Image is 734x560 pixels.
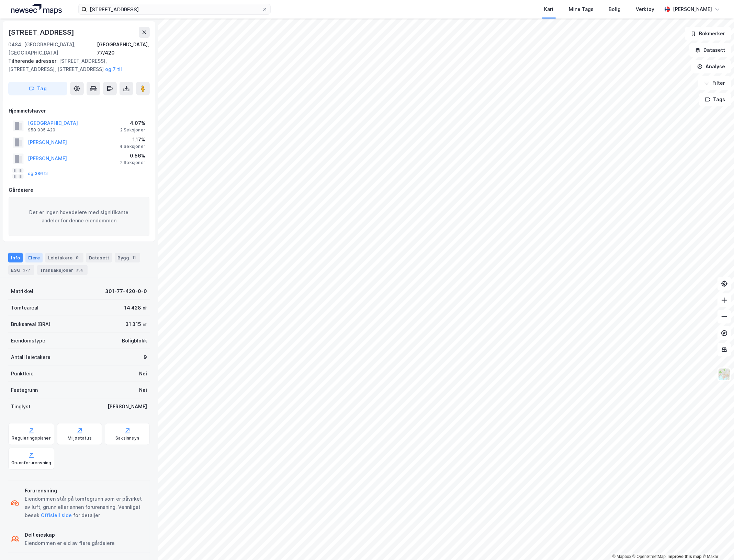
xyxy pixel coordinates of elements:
[689,43,731,57] button: Datasett
[11,4,62,14] img: logo.a4113a55bc3d86da70a041830d287a7e.svg
[22,267,32,273] div: 277
[74,254,81,261] div: 9
[120,136,145,144] div: 1.17%
[25,539,115,547] div: Eiendommen er eid av flere gårdeiere
[685,27,731,40] button: Bokmerker
[139,386,147,394] div: Nei
[718,368,731,381] img: Z
[87,4,262,14] input: Søk på adresse, matrikkel, gårdeiere, leietakere eller personer
[125,320,147,328] div: 31 315 ㎡
[115,435,139,441] div: Saksinnsyn
[124,304,147,312] div: 14 428 ㎡
[633,554,666,559] a: OpenStreetMap
[28,127,55,133] div: 958 935 420
[11,386,38,394] div: Festegrunn
[8,57,144,73] div: [STREET_ADDRESS], [STREET_ADDRESS], [STREET_ADDRESS]
[25,487,147,495] div: Forurensning
[86,253,112,262] div: Datasett
[11,402,31,411] div: Tinglyst
[11,353,50,361] div: Antall leietakere
[11,304,38,312] div: Tomteareal
[700,527,734,560] div: Kontrollprogram for chat
[122,337,147,345] div: Boligblokk
[544,5,554,13] div: Kart
[12,435,51,441] div: Reguleringsplaner
[105,287,147,295] div: 301-77-420-0-0
[120,119,145,127] div: 4.07%
[11,460,51,466] div: Grunnforurensning
[11,287,33,295] div: Matrikkel
[698,76,731,90] button: Filter
[612,554,631,559] a: Mapbox
[144,353,147,361] div: 9
[8,40,97,57] div: 0484, [GEOGRAPHIC_DATA], [GEOGRAPHIC_DATA]
[668,554,702,559] a: Improve this map
[8,58,59,64] span: Tilhørende adresser:
[115,253,140,262] div: Bygg
[25,495,147,520] div: Eiendommen står på tomtegrunn som er påvirket av luft, grunn eller annen forurensning. Vennligst ...
[11,370,34,378] div: Punktleie
[609,5,621,13] div: Bolig
[691,60,731,73] button: Analyse
[75,267,85,273] div: 356
[139,370,147,378] div: Nei
[11,320,50,328] div: Bruksareal (BRA)
[636,5,654,13] div: Verktøy
[673,5,712,13] div: [PERSON_NAME]
[120,127,145,133] div: 2 Seksjoner
[120,144,145,149] div: 4 Seksjoner
[8,265,34,275] div: ESG
[108,402,147,411] div: [PERSON_NAME]
[120,160,145,165] div: 2 Seksjoner
[699,93,731,106] button: Tags
[8,253,23,262] div: Info
[68,435,92,441] div: Miljøstatus
[120,152,145,160] div: 0.56%
[11,337,45,345] div: Eiendomstype
[97,40,150,57] div: [GEOGRAPHIC_DATA], 77/420
[8,27,76,38] div: [STREET_ADDRESS]
[25,253,43,262] div: Eiere
[9,107,149,115] div: Hjemmelshaver
[25,531,115,539] div: Delt eieskap
[8,82,67,95] button: Tag
[9,197,149,236] div: Det er ingen hovedeiere med signifikante andeler for denne eiendommen
[37,265,88,275] div: Transaksjoner
[700,527,734,560] iframe: Chat Widget
[131,254,137,261] div: 11
[45,253,83,262] div: Leietakere
[9,186,149,194] div: Gårdeiere
[569,5,594,13] div: Mine Tags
